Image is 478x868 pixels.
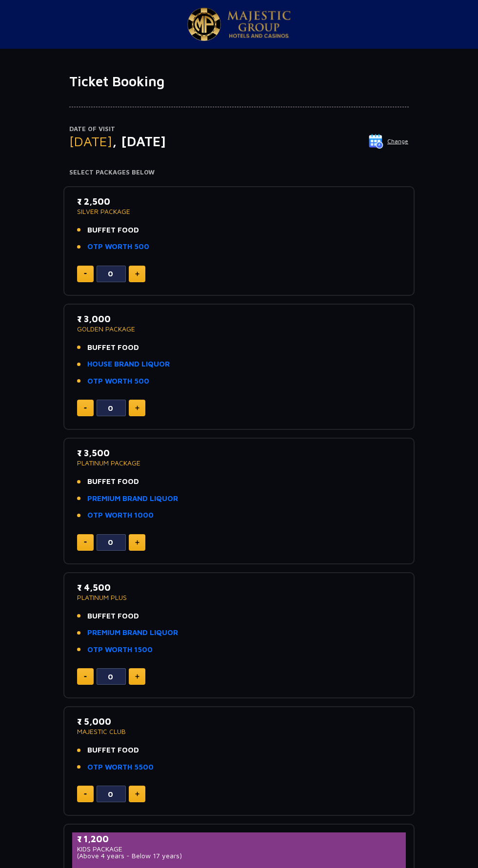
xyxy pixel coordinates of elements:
p: KIDS PACKAGE [77,846,401,852]
p: ₹ 2,500 [77,195,401,208]
span: BUFFET FOOD [87,342,139,353]
p: SILVER PACKAGE [77,208,401,215]
img: minus [84,273,87,274]
img: plus [135,791,139,796]
img: minus [84,793,87,795]
span: BUFFET FOOD [87,611,139,622]
a: OTP WORTH 1000 [87,510,154,521]
img: Majestic Pride [187,8,221,41]
img: plus [135,674,139,679]
p: ₹ 1,200 [77,832,401,846]
img: Majestic Pride [227,11,291,38]
h4: Select Packages Below [69,169,409,176]
p: GOLDEN PACKAGE [77,326,401,332]
a: PREMIUM BRAND LIQUOR [87,493,178,504]
img: minus [84,676,87,677]
a: OTP WORTH 500 [87,376,149,387]
p: ₹ 3,000 [77,312,401,326]
span: , [DATE] [112,133,166,149]
span: BUFFET FOOD [87,476,139,487]
img: plus [135,405,139,410]
a: OTP WORTH 1500 [87,644,153,656]
p: ₹ 4,500 [77,581,401,594]
img: minus [84,407,87,409]
p: ₹ 3,500 [77,446,401,460]
p: PLATINUM PACKAGE [77,460,401,466]
p: PLATINUM PLUS [77,594,401,601]
img: plus [135,271,139,276]
p: (Above 4 years - Below 17 years) [77,852,401,859]
h1: Ticket Booking [69,73,409,90]
a: PREMIUM BRAND LIQUOR [87,627,178,638]
a: HOUSE BRAND LIQUOR [87,359,170,370]
span: BUFFET FOOD [87,225,139,236]
a: OTP WORTH 500 [87,241,149,252]
img: plus [135,540,139,545]
p: MAJESTIC CLUB [77,728,401,735]
span: [DATE] [69,133,112,149]
img: minus [84,541,87,543]
span: BUFFET FOOD [87,745,139,756]
a: OTP WORTH 5500 [87,762,154,773]
button: Change [368,134,409,149]
p: Date of Visit [69,124,409,134]
p: ₹ 5,000 [77,715,401,728]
